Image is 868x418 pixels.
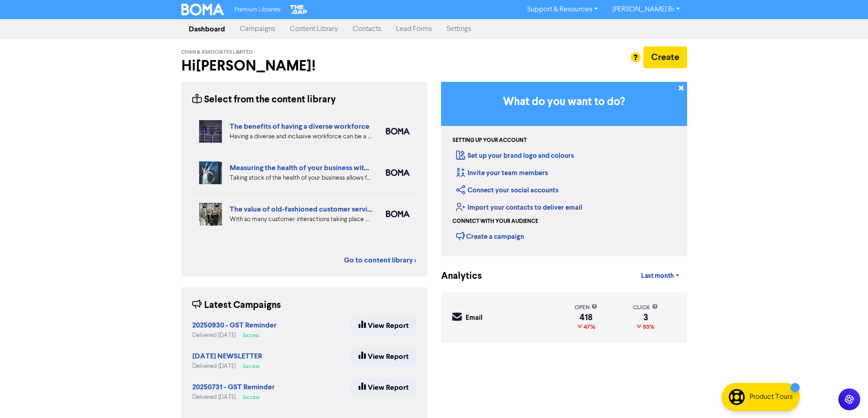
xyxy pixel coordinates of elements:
[345,20,389,38] a: Contacts
[641,272,674,280] span: Last month
[633,314,658,321] div: 3
[192,322,277,329] a: 20250930 - GST Reminder
[230,132,372,141] div: Having a diverse and inclusive workforce can be a major boost for your business. We list four of ...
[634,267,687,285] a: Last month
[575,314,597,321] div: 418
[181,49,252,55] span: Chan & Associates Limited
[230,215,372,224] div: With so many customer interactions taking place online, your online customer service has to be fi...
[466,313,483,323] div: Email
[456,186,559,195] a: Connect your social accounts
[456,169,548,177] a: Invite your team members
[439,20,478,38] a: Settings
[181,57,427,75] h2: Hi [PERSON_NAME] !
[288,4,308,15] img: The Gap
[243,364,259,369] span: Success
[192,362,263,371] div: Delivered [DATE]
[386,169,410,176] img: boma_accounting
[192,298,281,312] div: Latest Campaigns
[441,82,687,256] div: Getting Started in BOMA
[351,378,416,397] a: View Report
[605,2,687,17] a: [PERSON_NAME] Bi
[181,20,232,38] a: Dashboard
[232,20,282,38] a: Campaigns
[822,374,868,418] iframe: Chat Widget
[192,321,277,330] strong: 20250930 - GST Reminder
[456,229,524,243] div: Create a campaign
[230,173,372,183] div: Taking stock of the health of your business allows for more effective planning, early warning abo...
[192,353,262,360] a: [DATE] NEWSLETTER
[386,128,410,135] img: boma
[575,303,597,312] div: open
[192,384,275,391] a: 20250731 - GST Reminder
[230,122,370,131] a: The benefits of having a diverse workforce
[230,163,417,172] a: Measuring the health of your business with ratio measures
[520,2,605,17] a: Support & Resources
[389,20,439,38] a: Lead Forms
[641,323,654,331] span: 93%
[455,96,673,109] h3: What do you want to do?
[230,205,443,214] a: The value of old-fashioned customer service: getting data insights
[192,352,262,361] strong: [DATE] NEWSLETTER
[181,4,224,15] img: BOMA Logo
[452,136,527,145] div: Setting up your account
[282,20,345,38] a: Content Library
[243,333,259,338] span: Success
[192,383,275,392] strong: 20250731 - GST Reminder
[456,151,574,160] a: Set up your brand logo and colours
[441,269,471,283] div: Analytics
[192,393,275,402] div: Delivered [DATE]
[386,211,410,217] img: boma
[235,7,281,13] span: Premium Libraries:
[243,395,259,400] span: Success
[351,316,416,335] a: View Report
[582,323,595,331] span: 47%
[633,303,658,312] div: click
[192,331,277,340] div: Delivered [DATE]
[452,217,538,226] div: Connect with your audience
[643,46,687,68] button: Create
[344,255,416,266] a: Go to content library >
[351,347,416,366] a: View Report
[192,93,336,107] div: Select from the content library
[456,203,582,212] a: Import your contacts to deliver email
